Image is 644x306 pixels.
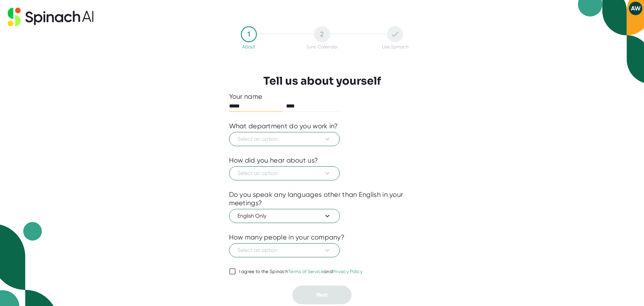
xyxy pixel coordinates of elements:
[229,156,318,165] div: How did you hear about us?
[237,246,331,254] span: Select an option
[237,212,331,220] span: English Only
[629,2,642,15] button: AW
[263,75,381,87] h3: Tell us about yourself
[229,122,338,130] div: What department do you work in?
[239,269,363,275] div: I agree to the Spinach and
[292,286,352,304] button: Next
[229,209,340,223] button: English Only
[242,44,255,49] div: About
[306,44,338,49] div: Sync Calendar
[316,292,328,298] span: Next
[229,166,340,180] button: Select an option
[237,169,331,177] span: Select an option
[237,135,331,143] span: Select an option
[241,26,257,42] div: 1
[229,92,415,101] div: Your name
[333,269,363,274] a: Privacy Policy
[229,233,345,242] div: How many people in your company?
[382,44,409,49] div: Use Spinach
[314,26,330,42] div: 2
[229,132,340,146] button: Select an option
[229,243,340,257] button: Select an option
[288,269,324,274] a: Terms of Service
[229,190,415,207] div: Do you speak any languages other than English in your meetings?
